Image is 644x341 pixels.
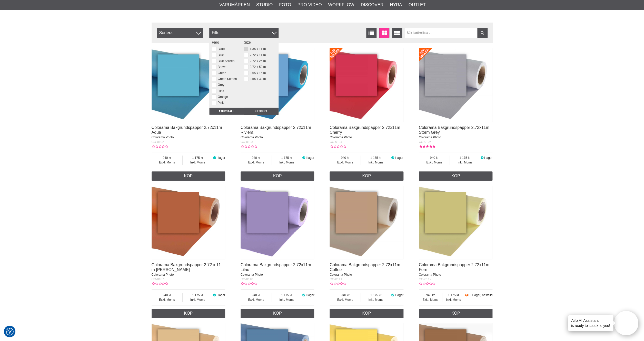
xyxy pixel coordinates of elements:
span: Colorama Photo [152,273,174,276]
span: CO-0112 [419,277,431,281]
span: 1 175 [183,293,213,297]
span: Inkl. Moms [183,297,213,302]
span: Colorama Photo [419,136,441,139]
label: Pink [216,101,224,105]
span: 940 [419,156,450,160]
label: Black [216,47,225,51]
span: Colorama Photo [152,136,174,139]
span: 1 175 [272,293,302,297]
span: CO-0105 [419,140,431,144]
span: Inkl. Moms [272,297,302,302]
label: 2.72 x 25 m [248,59,266,63]
span: Exkl. Moms [330,297,361,302]
img: Colorama Bakgrundspapper 2.72x11m Fern [419,186,493,260]
span: I lager [395,293,403,297]
label: 2.72 x 50 m [248,65,266,69]
label: 3.55 x 15 m [248,71,266,75]
span: Exkl. Moms [330,160,361,165]
span: 940 [330,293,361,297]
label: Lilac [216,89,224,93]
a: Fönstervisning [379,28,389,38]
span: Colorama Photo [330,273,352,276]
a: Köp [241,171,314,181]
a: Köp [419,171,493,181]
span: Inkl. Moms [183,160,213,165]
span: Size [244,40,251,44]
div: Kundbetyg: 5.00 [419,144,435,149]
a: Köp [419,309,493,318]
a: Workflow [328,2,354,8]
input: Sök i artikellista ... [405,28,488,38]
span: 1 175 [272,156,302,160]
div: Filter [209,28,279,38]
i: I lager [213,293,217,297]
a: Köp [152,171,225,181]
span: 940 [419,293,442,297]
a: Köp [152,309,225,318]
span: 1 175 [361,156,391,160]
span: 1 175 [450,156,480,160]
img: Colorama Bakgrundspapper 2.72x11m Coffee [330,186,403,260]
span: CO-0102 [152,140,164,144]
span: I lager [306,293,314,297]
h4: Aifo AI Assistant [571,318,610,323]
img: Colorama Bakgrundspapper 2.72 x 11 m Ginger [152,186,225,260]
label: Grey [216,83,224,87]
span: 940 [241,156,272,160]
i: I lager [213,156,217,160]
span: Colorama Photo [419,273,441,276]
a: Studio [256,2,273,8]
span: Exkl. Moms [241,297,272,302]
span: 1 175 [361,293,391,297]
a: Köp [330,309,403,318]
span: CO-0111 [330,277,342,281]
a: Utökad listvisning [392,28,402,38]
span: I lager [395,156,403,160]
img: Colorama Bakgrundspapper 2.72x11m Cherry [330,48,403,122]
div: Kundbetyg: 0 [330,144,346,149]
span: Inkl. Moms [272,160,302,165]
img: Colorama Bakgrundspapper 2.72x11m Storm Grey [419,48,493,122]
i: I lager [480,156,484,160]
img: Revisit consent button [6,328,14,335]
input: Filtrera [244,108,279,115]
span: Inkl. Moms [361,160,391,165]
button: Samtyckesinställningar [6,327,14,336]
a: Foto [279,2,291,8]
span: 1 175 [442,293,464,297]
span: I lager [217,156,225,160]
a: Colorama Bakgrundspapper 2.72x11m Storm Grey [419,125,489,135]
span: Exkl. Moms [152,160,183,165]
div: Kundbetyg: 0 [419,282,435,286]
input: Återställ [209,108,244,115]
span: Exkl. Moms [419,160,450,165]
i: Beställd [464,293,468,297]
span: 940 [152,156,183,160]
span: CO-0104 [330,140,342,144]
span: Colorama Photo [241,273,263,276]
label: Blue [216,53,224,57]
span: I lager [484,156,492,160]
a: Colorama Bakgrundspapper 2.72x11m Lilac [241,263,311,272]
span: Exkl. Moms [419,297,442,302]
label: 3.55 x 30 m [248,77,266,81]
img: Colorama Bakgrundspapper 2.72x11m Aqua [152,48,225,122]
i: I lager [302,156,306,160]
span: Färg [212,40,219,44]
span: CO-0103 [241,140,253,144]
a: Filtrera [477,28,488,38]
label: 2.72 x 11 m [248,53,266,57]
div: Kundbetyg: 0 [241,144,257,149]
label: Green [216,71,226,75]
div: Kundbetyg: 0 [330,282,346,286]
span: Inkl. Moms [442,297,464,302]
label: 1.35 x 11 m [248,47,266,51]
span: 940 [241,293,272,297]
a: Listvisning [366,28,377,38]
label: Orange [216,95,228,99]
span: Colorama Photo [241,136,263,139]
span: I lager [217,293,225,297]
a: Colorama Bakgrundspapper 2.72x11m Cherry [330,125,400,135]
a: Köp [241,309,314,318]
a: Colorama Bakgrundspapper 2.72x11m Fern [419,263,489,272]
